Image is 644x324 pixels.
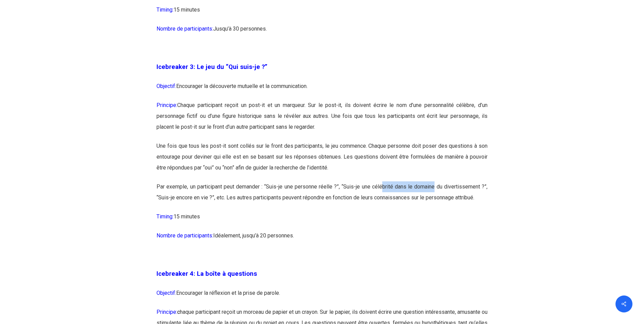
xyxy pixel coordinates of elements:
[157,83,176,89] span: Objectif:
[157,141,487,181] p: Une fois que tous les post-it sont collés sur le front des participants, le jeu commence. Chaque ...
[157,100,487,141] p: Chaque participant reçoit un post-it et un marqueur. Sur le post-it, ils doivent écrire le nom d’...
[157,25,213,32] span: Nombre de participants:
[157,290,176,296] span: Objectif:
[157,81,487,100] p: Encourager la découverte mutuelle et la communication.
[157,6,173,13] span: Timing:
[157,232,213,239] span: Nombre de participants:
[157,213,173,220] span: Timing:
[157,4,487,23] p: 15 minutes
[157,181,487,211] p: Par exemple, un participant peut demander : “Suis-je une personne réelle ?”, “Suis-je une célébri...
[157,63,268,71] span: Icebreaker 3: Le jeu du “Qui suis-je ?”
[157,23,487,42] p: Jusqu’à 30 personnes.
[177,309,180,315] span: c
[157,309,180,315] span: Principe:
[157,288,487,307] p: Encourager la réflexion et la prise de parole.
[157,102,177,108] span: Principe:
[157,230,487,249] p: Idéalement, jusqu’à 20 personnes.
[157,211,487,230] p: 15 minutes
[157,270,257,277] span: Icebreaker 4: La boîte à questions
